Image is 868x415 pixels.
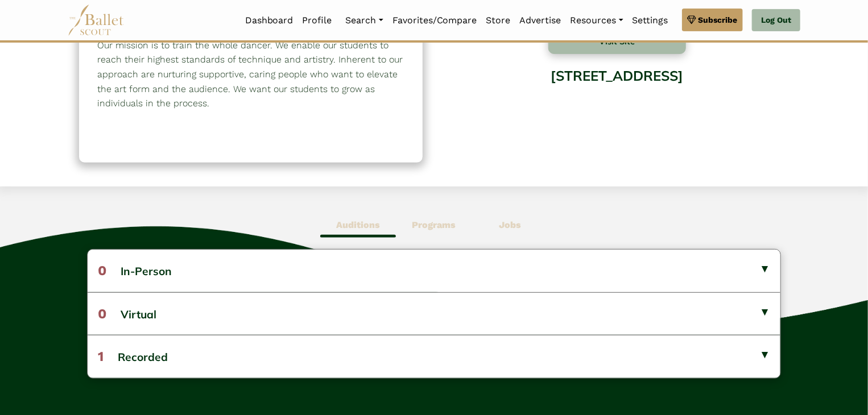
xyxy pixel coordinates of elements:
[97,38,404,111] p: Our mission is to train the whole dancer. We enable our students to reach their highest standards...
[445,59,789,151] div: [STREET_ADDRESS]
[88,335,781,377] button: 1Recorded
[752,9,800,32] a: Log Out
[566,9,628,32] a: Resources
[499,219,521,230] b: Jobs
[515,9,566,32] a: Advertise
[687,14,696,26] img: gem.svg
[412,219,456,230] b: Programs
[98,348,104,364] span: 1
[98,263,106,279] span: 0
[98,306,106,322] span: 0
[241,9,298,32] a: Dashboard
[698,14,738,26] span: Subscribe
[628,9,673,32] a: Settings
[682,9,743,31] a: Subscribe
[341,9,388,32] a: Search
[336,219,380,230] b: Auditions
[88,292,781,335] button: 0Virtual
[388,9,482,32] a: Favorites/Compare
[482,9,515,32] a: Store
[298,9,337,32] a: Profile
[88,250,781,292] button: 0In-Person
